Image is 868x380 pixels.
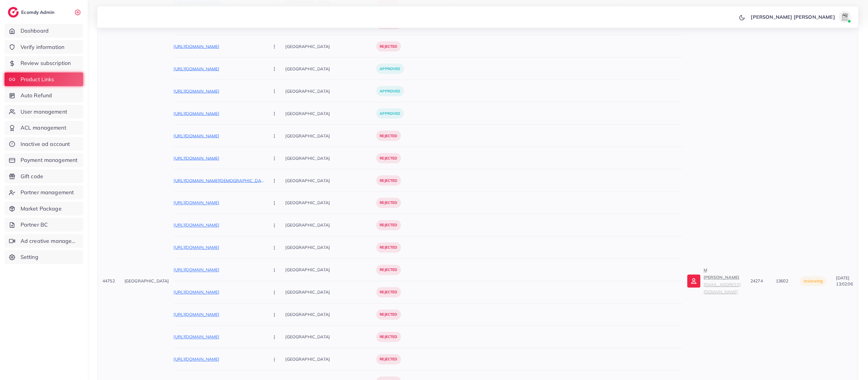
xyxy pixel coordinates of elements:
[5,40,83,54] a: Verify information
[376,41,401,52] p: rejected
[704,282,741,295] small: [EMAIL_ADDRESS][DOMAIN_NAME]
[286,241,376,254] p: [GEOGRAPHIC_DATA]
[174,266,264,274] p: [URL][DOMAIN_NAME]
[751,13,835,21] p: [PERSON_NAME] [PERSON_NAME]
[5,250,83,264] a: Setting
[748,11,853,23] a: [PERSON_NAME] [PERSON_NAME]avatar
[376,287,401,298] p: rejected
[286,40,376,53] p: [GEOGRAPHIC_DATA]
[174,222,264,229] p: [URL][DOMAIN_NAME]
[5,137,83,151] a: Inactive ad account
[376,332,401,342] p: rejected
[839,11,851,23] img: avatar
[8,7,19,18] img: logo
[5,185,83,199] a: Partner management
[21,221,48,229] span: Partner BC
[5,89,83,102] a: Auto Refund
[376,64,404,74] p: approved
[174,43,264,50] p: [URL][DOMAIN_NAME]
[21,205,62,213] span: Market Package
[174,199,264,207] p: [URL][DOMAIN_NAME]
[286,330,376,344] p: [GEOGRAPHIC_DATA]
[687,275,701,288] img: ic-user-info.36bf1079.svg
[286,353,376,366] p: [GEOGRAPHIC_DATA]
[5,121,83,135] a: ACL management
[21,59,71,67] span: Review subscription
[776,279,788,284] span: 13602
[286,107,376,120] p: [GEOGRAPHIC_DATA]
[174,311,264,318] p: [URL][DOMAIN_NAME]
[174,132,264,140] p: [URL][DOMAIN_NAME]
[21,156,78,164] span: Payment management
[376,198,401,208] p: rejected
[174,333,264,341] p: [URL][DOMAIN_NAME]
[21,27,49,35] span: Dashboard
[174,289,264,296] p: [URL][DOMAIN_NAME]
[21,237,79,245] span: Ad creative management
[125,278,169,285] p: [GEOGRAPHIC_DATA]
[836,275,853,287] span: [DATE] 13:02:06
[21,124,66,132] span: ACL management
[5,153,83,167] a: Payment management
[21,172,43,180] span: Gift code
[5,72,83,86] a: Product Links
[376,220,401,230] p: rejected
[5,24,83,38] a: Dashboard
[21,188,74,196] span: Partner management
[5,56,83,70] a: Review subscription
[286,62,376,76] p: [GEOGRAPHIC_DATA]
[286,308,376,321] p: [GEOGRAPHIC_DATA]
[376,354,401,365] p: rejected
[286,263,376,277] p: [GEOGRAPHIC_DATA]
[174,88,264,95] p: [URL][DOMAIN_NAME]
[21,9,56,15] h2: Ecomdy Admin
[5,234,83,248] a: Ad creative management
[21,76,54,83] span: Product Links
[174,177,264,184] p: [URL][DOMAIN_NAME][DEMOGRAPHIC_DATA][DEMOGRAPHIC_DATA]
[286,218,376,232] p: [GEOGRAPHIC_DATA]
[376,131,401,141] p: rejected
[750,279,763,284] span: 24274
[286,285,376,299] p: [GEOGRAPHIC_DATA]
[376,153,401,163] p: rejected
[804,279,823,284] span: reviewing
[5,202,83,216] a: Market Package
[376,243,401,253] p: rejected
[174,155,264,162] p: [URL][DOMAIN_NAME]
[21,92,52,99] span: Auto Refund
[286,174,376,187] p: [GEOGRAPHIC_DATA]
[21,253,38,261] span: Setting
[687,267,741,296] a: M [PERSON_NAME][EMAIL_ADDRESS][DOMAIN_NAME]
[102,279,115,284] span: 44752
[174,244,264,251] p: [URL][DOMAIN_NAME]
[376,108,404,119] p: approved
[174,110,264,117] p: [URL][DOMAIN_NAME]
[286,84,376,98] p: [GEOGRAPHIC_DATA]
[5,218,83,232] a: Partner BC
[286,196,376,210] p: [GEOGRAPHIC_DATA]
[5,169,83,183] a: Gift code
[174,356,264,363] p: [URL][DOMAIN_NAME]
[376,176,401,186] p: rejected
[21,43,65,51] span: Verify information
[21,140,70,148] span: Inactive ad account
[704,267,741,296] p: M [PERSON_NAME]
[376,310,401,320] p: rejected
[8,7,56,18] a: logoEcomdy Admin
[376,265,401,275] p: rejected
[21,108,67,116] span: User management
[174,65,264,72] p: [URL][DOMAIN_NAME]
[376,86,404,96] p: approved
[286,129,376,143] p: [GEOGRAPHIC_DATA]
[286,151,376,165] p: [GEOGRAPHIC_DATA]
[5,105,83,119] a: User management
